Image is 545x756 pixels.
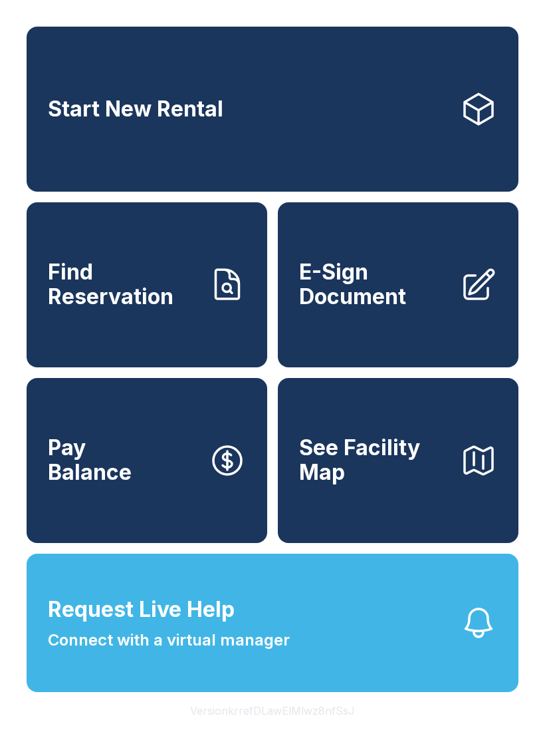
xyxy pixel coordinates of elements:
span: See Facility Map [299,436,449,484]
span: Request Live Help [48,594,235,626]
span: Pay Balance [48,436,132,484]
a: Find Reservation [27,202,267,367]
span: Find Reservation [48,260,198,309]
button: PayBalance [27,378,267,543]
span: E-Sign Document [299,260,449,309]
button: VersionkrrefDLawElMlwz8nfSsJ [179,692,366,729]
a: E-Sign Document [278,202,518,367]
button: Request Live HelpConnect with a virtual manager [27,554,518,692]
a: Start New Rental [27,27,518,192]
span: Connect with a virtual manager [48,628,290,652]
span: Start New Rental [48,97,223,122]
button: See Facility Map [278,378,518,543]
